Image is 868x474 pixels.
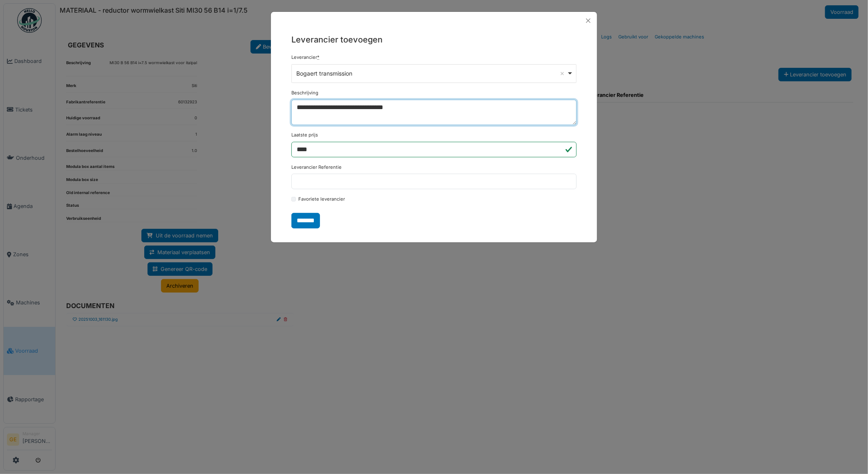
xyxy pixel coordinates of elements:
button: Remove item: '1373' [558,69,566,78]
label: Favoriete leverancier [298,196,345,203]
label: Leverancier Referentie [291,164,342,171]
label: Beschrijving [291,89,318,96]
label: Laatste prijs [291,132,318,139]
abbr: Verplicht [317,54,320,60]
div: Bogaert transmission [297,69,567,78]
label: Leverancier [291,54,320,61]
